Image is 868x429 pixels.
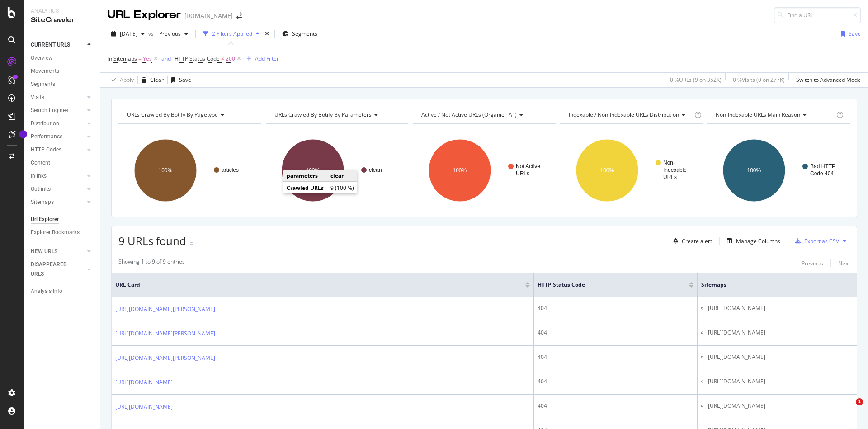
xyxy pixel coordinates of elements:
text: articles [222,167,239,173]
button: Save [837,27,861,41]
text: clean [369,167,382,173]
button: Add Filter [243,53,279,64]
span: = [138,55,142,62]
button: Next [838,258,850,269]
text: Not Active [516,163,540,170]
a: CURRENT URLS [31,40,85,50]
li: [URL][DOMAIN_NAME] [708,304,853,312]
div: Sitemaps [31,198,54,207]
a: [URL][DOMAIN_NAME] [115,402,173,411]
div: Manage Columns [736,237,780,245]
button: Manage Columns [723,236,780,246]
div: HTTP Codes [31,145,61,155]
span: In Sitemaps [108,55,137,62]
a: Movements [31,66,94,76]
button: Export as CSV [792,234,839,248]
td: parameters [283,170,327,182]
div: Create alert [682,237,712,245]
a: Analysis Info [31,287,94,296]
span: Non-Indexable URLs Main Reason [716,111,800,118]
span: Sitemaps [701,281,840,289]
a: Search Engines [31,106,85,115]
text: 100% [747,167,761,174]
a: DISAPPEARED URLS [31,260,85,279]
a: HTTP Codes [31,145,85,155]
svg: A chart. [413,131,556,210]
div: Distribution [31,119,59,128]
a: Url Explorer [31,215,94,224]
a: Overview [31,53,94,63]
h4: URLs Crawled By Botify By pagetype [125,108,253,122]
input: Find a URL [774,7,861,23]
svg: A chart. [707,131,850,210]
div: Content [31,158,50,168]
div: Save [179,76,191,84]
div: - [195,240,197,247]
text: Indexable [663,167,687,173]
iframe: Intercom live chat [837,398,859,420]
button: Segments [278,27,321,41]
svg: A chart. [560,131,703,210]
td: clean [327,170,358,182]
div: and [161,55,171,62]
div: Visits [31,93,44,102]
a: Segments [31,80,94,89]
div: Export as CSV [804,237,839,245]
div: [DOMAIN_NAME] [184,11,233,20]
li: [URL][DOMAIN_NAME] [708,329,853,337]
h4: Non-Indexable URLs Main Reason [714,108,835,122]
span: 2025 Sep. 14th [120,30,137,38]
a: Visits [31,93,85,102]
svg: A chart. [118,131,261,210]
text: Code 404 [810,170,834,177]
div: Tooltip anchor [19,130,27,138]
span: 9 URLs found [118,233,186,248]
button: 2 Filters Applied [199,27,263,41]
div: 404 [538,304,693,312]
div: Search Engines [31,106,68,115]
div: Previous [802,259,823,267]
td: Crawled URLs [283,182,327,194]
a: Explorer Bookmarks [31,228,94,237]
button: Clear [138,73,164,87]
div: 2 Filters Applied [212,30,252,38]
span: ≠ [221,55,224,62]
div: Segments [31,80,55,89]
div: 404 [538,377,693,386]
span: URL Card [115,281,523,289]
div: Switch to Advanced Mode [796,76,861,84]
div: CURRENT URLS [31,40,70,50]
span: Yes [143,52,152,65]
div: Outlinks [31,184,51,194]
text: Non- [663,160,675,166]
button: [DATE] [108,27,148,41]
text: URLs [663,174,677,180]
a: Outlinks [31,184,85,194]
span: Active / Not Active URLs (organic - all) [421,111,517,118]
a: [URL][DOMAIN_NAME][PERSON_NAME] [115,305,215,314]
text: 100% [306,167,320,174]
button: Switch to Advanced Mode [793,73,861,87]
div: Add Filter [255,55,279,62]
button: Create alert [670,234,712,248]
a: [URL][DOMAIN_NAME][PERSON_NAME] [115,329,215,338]
span: 1 [856,398,863,405]
text: Bad HTTP [810,163,835,170]
li: [URL][DOMAIN_NAME] [708,353,853,361]
div: Analysis Info [31,287,62,296]
li: [URL][DOMAIN_NAME] [708,402,853,410]
a: NEW URLS [31,247,85,256]
div: times [263,29,271,38]
text: 100% [159,167,173,174]
a: Distribution [31,119,85,128]
div: NEW URLS [31,247,57,256]
div: SiteCrawler [31,15,93,25]
button: Previous [156,27,192,41]
div: Movements [31,66,59,76]
div: Explorer Bookmarks [31,228,80,237]
div: Save [849,30,861,38]
text: 100% [453,167,467,174]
